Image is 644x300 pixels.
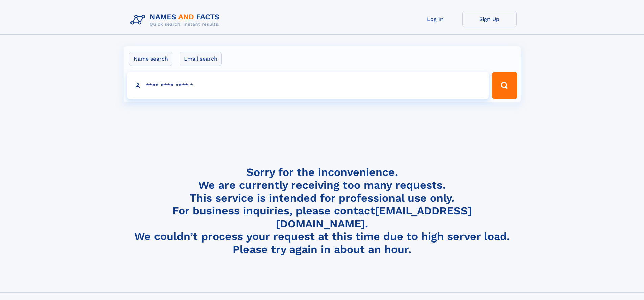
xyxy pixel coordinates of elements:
[492,72,517,99] button: Search Button
[129,52,172,66] label: Name search
[180,52,222,66] label: Email search
[127,72,489,99] input: search input
[408,11,462,27] a: Log In
[128,11,225,29] img: Logo Names and Facts
[276,204,472,230] a: [EMAIL_ADDRESS][DOMAIN_NAME]
[128,166,517,256] h4: Sorry for the inconvenience. We are currently receiving too many requests. This service is intend...
[462,11,517,27] a: Sign Up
